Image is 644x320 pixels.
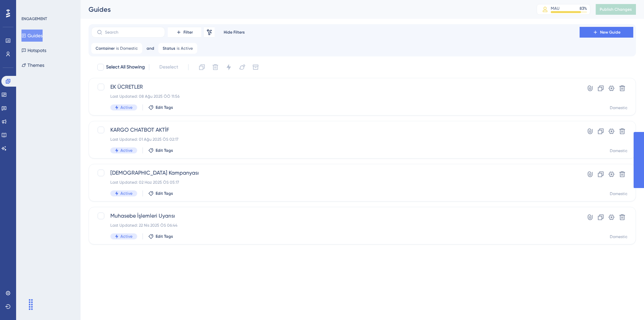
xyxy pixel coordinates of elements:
[159,63,178,71] span: Deselect
[145,43,156,54] button: and
[25,294,36,315] div: Sürükle
[89,5,520,14] div: Guides
[177,46,179,51] span: is
[156,105,173,110] span: Edit Tags
[21,44,46,56] button: Hotspots
[21,16,47,21] div: ENGAGEMENT
[156,148,173,153] span: Edit Tags
[116,46,119,51] span: is
[120,148,132,153] span: Active
[610,148,628,153] div: Domestic
[168,27,201,38] button: Filter
[148,234,173,239] button: Edit Tags
[596,4,636,15] button: Publish Changes
[616,293,636,314] iframe: UserGuiding AI Assistant Launcher
[21,59,44,71] button: Themes
[96,46,115,51] span: Container
[580,27,633,38] button: New Guide
[110,223,560,228] div: Last Updated: 22 Nis 2025 ÖS 06:44
[147,46,154,51] span: and
[156,191,173,196] span: Edit Tags
[600,7,632,12] span: Publish Changes
[110,94,560,99] div: Last Updated: 08 Ağu 2025 ÖÖ 11:56
[120,105,132,110] span: Active
[120,234,132,239] span: Active
[120,191,132,196] span: Active
[153,61,184,73] button: Deselect
[148,148,173,153] button: Edit Tags
[580,6,587,11] div: 83 %
[224,30,245,35] span: Hide Filters
[110,126,560,134] span: KARGO CHATBOT AKTİF
[110,212,560,220] span: Muhasebe İşlemleri Uyarısı
[110,169,560,177] span: [DEMOGRAPHIC_DATA] Kampanyası
[610,191,628,196] div: Domestic
[551,6,559,11] div: MAU
[148,105,173,110] button: Edit Tags
[120,46,138,51] span: Domestic
[600,30,621,35] span: New Guide
[21,30,43,42] button: Guides
[105,30,159,35] input: Search
[148,191,173,196] button: Edit Tags
[106,63,145,71] span: Select All Showing
[610,105,628,110] div: Domestic
[183,30,193,35] span: Filter
[110,137,560,142] div: Last Updated: 01 Ağu 2025 ÖS 02:17
[110,180,560,185] div: Last Updated: 02 Haz 2025 ÖS 05:17
[110,83,560,91] span: EK ÜCRETLER
[217,27,251,38] button: Hide Filters
[156,234,173,239] span: Edit Tags
[181,46,193,51] span: Active
[163,46,175,51] span: Status
[610,234,628,239] div: Domestic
